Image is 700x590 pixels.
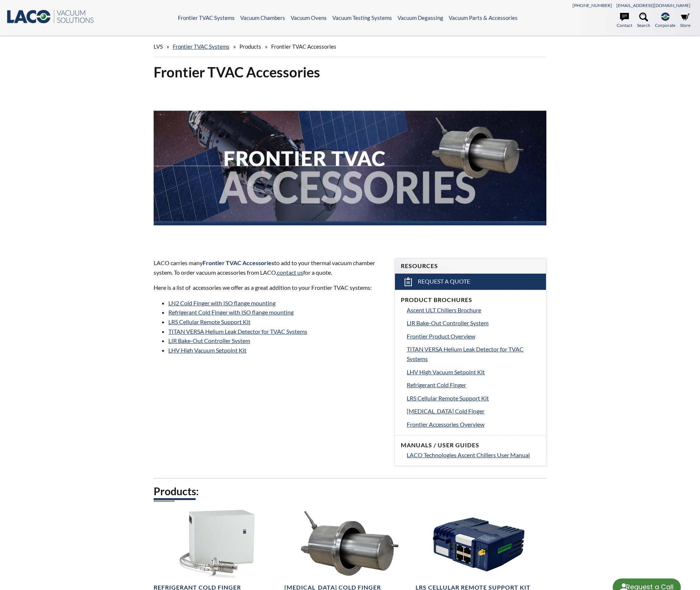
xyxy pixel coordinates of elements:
a: Request a Quote [395,274,546,290]
a: LACO Technologies Ascent Chillers User Manual [407,450,540,460]
span: Ascent ULT Chillers Brochure [407,306,481,313]
a: Refrigerant Cold Finger [407,380,540,390]
a: Search [637,13,650,29]
span: LIR Bake-Out Controller System [407,319,489,326]
div: » » » [154,36,546,57]
a: Frontier Accessories Overview [407,420,540,429]
a: TITAN VERSA Helium Leak Detector for TVAC Systems [168,328,307,335]
span: LVS [154,43,163,50]
h4: Resources [401,262,540,270]
a: Frontier Product Overview [407,332,540,341]
a: Vacuum Degassing [398,14,443,21]
h4: Product Brochures [401,296,540,304]
span: Frontier Product Overview [407,333,475,340]
a: contact us [277,269,303,276]
span: Frontier TVAC Accessories [271,43,336,50]
span: Frontier Accessories Overview [407,421,484,428]
a: LRS Cellular Remote Support Kit [168,318,251,325]
a: Vacuum Testing Systems [332,14,392,21]
a: Vacuum Parts & Accessories [449,14,518,21]
span: Frontier TVAC Accessories [203,259,274,266]
a: LIR Bake-Out Controller System [168,337,250,344]
a: [MEDICAL_DATA] Cold Finger [407,406,540,416]
span: Products [239,43,261,50]
a: Contact [617,13,632,29]
img: Frontier TVAC Accessories header [154,87,546,244]
a: [PHONE_NUMBER] [573,3,612,8]
a: Frontier TVAC Systems [178,14,235,21]
h4: Manuals / User Guides [401,441,540,449]
span: Refrigerant Cold Finger [407,381,466,388]
a: Ascent ULT Chillers Brochure [407,305,540,315]
a: Vacuum Chambers [240,14,285,21]
a: Vacuum Ovens [291,14,327,21]
span: LRS Cellular Remote Support Kit [407,395,489,402]
a: TITAN VERSA Helium Leak Detector for TVAC Systems [407,344,540,363]
span: TITAN VERSA Helium Leak Detector for TVAC Systems [407,346,524,362]
p: Here is a list of accessories we offer as a great addition to your Frontier TVAC systems: [154,283,386,292]
span: LHV High Vacuum Setpoint Kit [407,368,485,375]
p: LACO carries many to add to your thermal vacuum chamber system. To order vacuum accessories from ... [154,258,386,277]
span: Request a Quote [418,278,470,285]
span: [MEDICAL_DATA] Cold Finger [407,407,484,414]
span: Corporate [655,22,675,29]
span: LACO Technologies Ascent Chillers User Manual [407,451,530,458]
a: Refrigerant Cold Finger with ISO flange mounting [168,309,294,316]
a: LRS Cellular Remote Support Kit [407,393,540,403]
a: Store [680,13,690,29]
a: LHV High Vacuum Setpoint Kit [407,367,540,377]
a: Frontier TVAC Systems [173,43,230,50]
h2: Products: [154,485,546,498]
a: LIR Bake-Out Controller System [407,318,540,328]
a: LN2 Cold Finger with ISO flange mounting [168,299,276,306]
a: LHV High Vacuum Setpoint Kit [168,347,246,354]
h1: Frontier TVAC Accessories [154,63,546,81]
a: [EMAIL_ADDRESS][DOMAIN_NAME] [616,3,690,8]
